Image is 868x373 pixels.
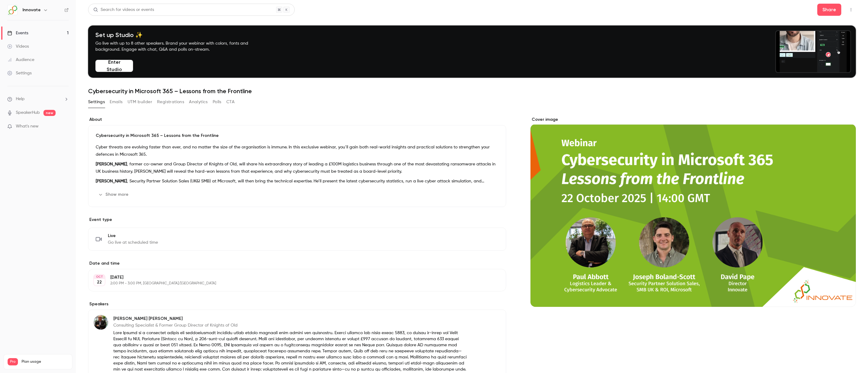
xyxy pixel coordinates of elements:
span: Pro [8,358,18,365]
p: 22 [97,279,102,285]
p: , Security Partner Solution Sales (UK&I SMB) at Microsoft, will then bring the technical expertis... [96,178,499,185]
label: Cover image [530,117,856,123]
span: Live [108,233,158,239]
div: OCT [94,275,105,279]
h1: Cybersecurity in Microsoft 365 – Lessons from the Frontline [88,87,856,95]
div: Videos [7,43,29,49]
img: Innovate [8,5,17,15]
div: Events [7,30,28,36]
button: Show more [96,190,132,199]
button: Analytics [189,97,208,107]
button: Polls [213,97,221,107]
div: Search for videos or events [93,7,154,13]
label: Date and time [88,260,506,266]
p: [DATE] [110,274,474,280]
p: Go live with up to 8 other speakers. Brand your webinar with colors, fonts and background. Engage... [95,40,262,53]
button: CTA [226,97,235,107]
button: Settings [88,97,105,107]
strong: [PERSON_NAME] [96,162,127,166]
p: , former co-owner and Group Director of Knights of Old, will share his extraordinary story of lea... [96,161,499,175]
button: UTM builder [128,97,152,107]
button: Share [817,4,841,16]
span: What's new [16,123,39,130]
div: Settings [7,70,32,76]
p: Cyber threats are evolving faster than ever, and no matter the size of the organisation is immune... [96,144,499,158]
p: [PERSON_NAME] [PERSON_NAME] [113,316,467,322]
a: SpeakerHub [16,110,40,116]
p: Event type [88,217,506,223]
button: Emails [110,97,122,107]
label: About [88,117,506,123]
h6: Innovate [22,7,41,13]
li: help-dropdown-opener [7,96,69,102]
h4: Set up Studio ✨ [95,31,262,39]
label: Speakers [88,301,506,307]
p: 2:00 PM - 3:00 PM, [GEOGRAPHIC_DATA]/[GEOGRAPHIC_DATA] [110,281,474,286]
strong: [PERSON_NAME] [96,179,127,183]
section: Cover image [530,117,856,307]
div: Audience [7,57,34,63]
img: Paul Abbott [94,315,108,330]
button: Enter Studio [95,60,133,72]
span: Plan usage [22,359,68,364]
span: Help [16,96,25,102]
span: new [43,110,56,116]
button: Registrations [157,97,184,107]
p: Cybersecurity in Microsoft 365 – Lessons from the Frontline [96,133,499,139]
span: Go live at scheduled time [108,239,158,246]
p: Consulting Specialist & Former Group Director of Knights of Old [113,322,467,328]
